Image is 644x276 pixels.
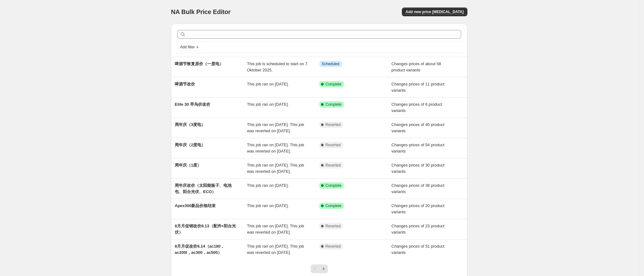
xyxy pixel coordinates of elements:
span: This job ran on [DATE]. This job was reverted on [DATE]. [247,163,304,174]
span: Complete [325,183,341,188]
span: This job ran on [DATE]. This job was reverted on [DATE]. [247,244,304,255]
button: Add filter [177,43,202,51]
span: NA Bulk Price Editor [171,8,231,15]
span: 周年庆（3度电） [175,122,205,127]
span: Changes prices of 40 product variants [392,122,445,133]
span: 啤酒节改价 [175,82,195,86]
span: Add filter [180,45,195,50]
span: This job ran on [DATE]. [247,82,289,86]
span: Changes prices of 51 product variants [392,244,445,255]
span: Changes prices of 6 product variants [392,102,442,113]
span: Changes prices of 11 product variants [392,82,445,93]
span: 周年庆（1度） [175,163,201,167]
span: Reverted [325,143,341,148]
span: Complete [325,82,341,87]
span: Changes prices of 20 product variants [392,203,445,214]
span: This job ran on [DATE]. [247,102,289,107]
span: This job ran on [DATE]. This job was reverted on [DATE]. [247,143,304,153]
span: 啤酒节恢复原价（一度电） [175,61,223,66]
span: This job ran on [DATE]. This job was reverted on [DATE]. [247,224,304,235]
span: 8月月促销改价8.13（配件+阳台光伏） [175,224,236,235]
span: 周年庆改价（太阳能板子、电池包、阳台光伏、ECO） [175,183,232,194]
span: Changes prices of 38 product variants [392,183,445,194]
span: This job ran on [DATE]. This job was reverted on [DATE]. [247,122,304,133]
span: This job is scheduled to start on 7. Oktober 2025. [247,61,309,72]
span: Reverted [325,163,341,168]
span: Apex300新品价格结束 [175,203,216,208]
span: Changes prices of about 58 product variants [392,61,441,72]
button: Next [319,264,328,273]
span: Changes prices of 54 product variants [392,143,445,153]
span: Complete [325,102,341,107]
button: Add new price [MEDICAL_DATA] [402,7,467,16]
span: Complete [325,203,341,208]
span: Reverted [325,224,341,229]
span: This job ran on [DATE]. [247,183,289,188]
span: This job ran on [DATE]. [247,203,289,208]
span: 周年庆（2度电） [175,143,205,147]
nav: Pagination [311,264,328,273]
span: Scheduled [322,61,339,66]
span: Reverted [325,122,341,127]
span: 8月月促改价8.14（ac180，ac200l，ac300，ac500） [175,244,225,255]
span: Reverted [325,244,341,249]
span: Elite 30 早鸟价改价 [175,102,210,107]
span: Changes prices of 30 product variants [392,163,445,174]
span: Add new price [MEDICAL_DATA] [406,9,464,14]
span: Changes prices of 23 product variants [392,224,445,235]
